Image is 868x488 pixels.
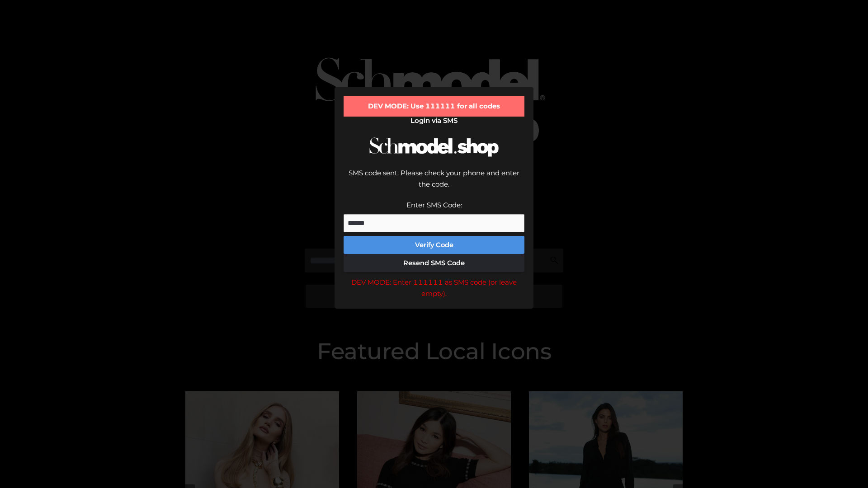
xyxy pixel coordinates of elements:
img: Schmodel Logo [366,129,502,165]
div: SMS code sent. Please check your phone and enter the code. [344,167,524,199]
div: DEV MODE: Use 111111 for all codes [344,96,524,117]
button: Verify Code [344,236,524,254]
label: Enter SMS Code: [406,201,462,209]
button: Resend SMS Code [344,254,524,272]
div: DEV MODE: Enter 111111 as SMS code (or leave empty). [344,277,524,300]
h2: Login via SMS [344,117,524,125]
